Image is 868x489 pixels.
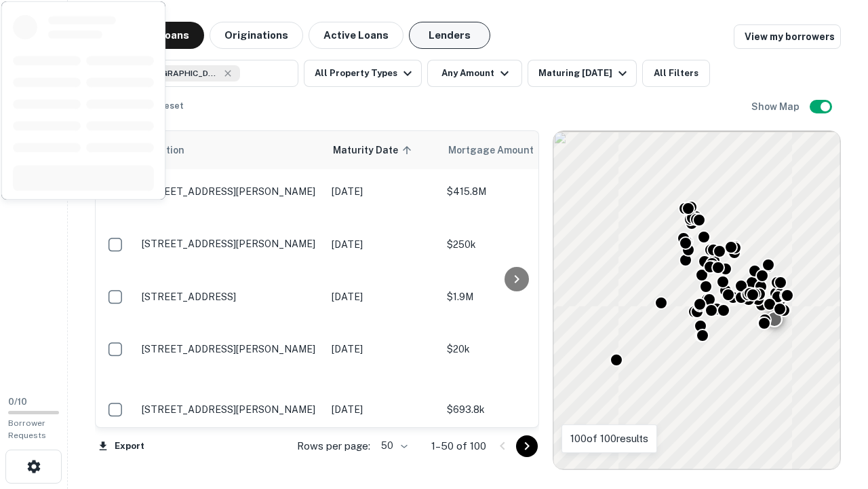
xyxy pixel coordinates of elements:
p: $693.8k [447,402,583,417]
span: Borrower Requests [8,418,46,440]
p: $1.9M [447,289,583,304]
div: 0 0 [553,131,840,469]
a: View my borrowers [734,24,841,49]
div: Maturing [DATE] [538,65,631,81]
span: Maturity Date [333,142,416,158]
th: Maturity Date [325,131,440,169]
span: Elgin, [GEOGRAPHIC_DATA], [GEOGRAPHIC_DATA] [118,67,220,79]
button: All Filters [642,60,710,87]
button: Maturing [DATE] [528,60,637,87]
button: All Property Types [304,60,422,87]
span: 0 / 10 [8,397,27,407]
button: Reset [149,92,193,120]
th: Location [135,131,325,169]
p: [STREET_ADDRESS][PERSON_NAME] [142,343,318,355]
p: [STREET_ADDRESS][PERSON_NAME] [142,403,318,416]
p: 100 of 100 results [570,431,648,447]
button: Any Amount [427,60,522,87]
p: [DATE] [332,402,433,417]
button: Go to next page [516,435,538,457]
div: 50 [376,436,410,456]
button: Export [95,436,148,456]
p: [STREET_ADDRESS][PERSON_NAME] [142,185,318,198]
p: [DATE] [332,237,433,252]
h6: Show Map [751,99,802,114]
p: 1–50 of 100 [431,438,486,454]
button: Active Loans [309,22,403,49]
p: $415.8M [447,184,583,199]
p: [STREET_ADDRESS][PERSON_NAME] [142,238,318,250]
p: [DATE] [332,342,433,357]
iframe: Chat Widget [800,380,868,446]
p: [STREET_ADDRESS] [142,291,318,303]
p: [DATE] [332,184,433,199]
p: Rows per page: [297,438,370,454]
th: Mortgage Amount [440,131,589,169]
p: $250k [447,237,583,252]
p: $20k [447,342,583,357]
span: Mortgage Amount [448,142,551,158]
p: [DATE] [332,289,433,304]
button: Originations [210,22,303,49]
button: Lenders [409,22,490,49]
